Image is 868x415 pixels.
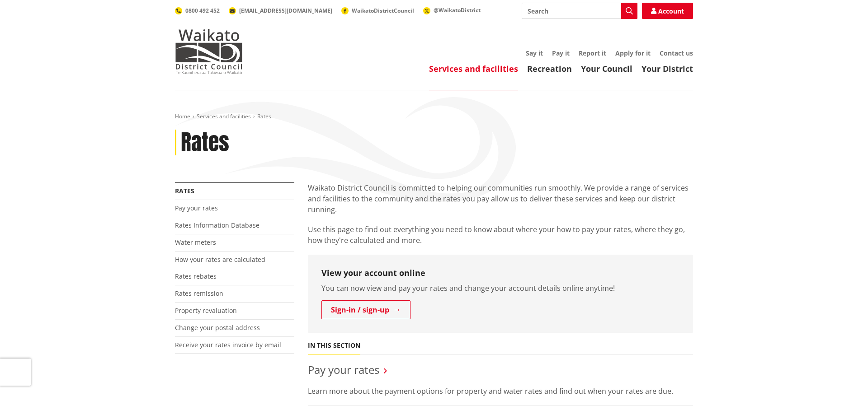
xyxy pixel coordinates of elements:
p: Learn more about the payment options for property and water rates and find out when your rates ar... [308,386,693,396]
a: 0800 492 452 [175,7,220,14]
a: Services and facilities [429,63,518,74]
a: [EMAIL_ADDRESS][DOMAIN_NAME] [229,7,332,14]
a: Your Council [581,63,632,74]
span: [EMAIL_ADDRESS][DOMAIN_NAME] [239,7,332,14]
a: Rates [175,187,194,195]
h1: Rates [181,130,229,156]
h3: View your account online [321,268,679,278]
a: Property revaluation [175,306,237,315]
a: Home [175,112,190,120]
span: Rates [257,112,271,120]
a: Account [642,3,693,19]
p: Waikato District Council is committed to helping our communities run smoothly. We provide a range... [308,182,693,215]
a: Pay it [552,49,570,57]
img: Waikato District Council - Te Kaunihera aa Takiwaa o Waikato [175,29,243,74]
a: Water meters [175,238,216,247]
span: 0800 492 452 [185,7,220,14]
p: Use this page to find out everything you need to know about where your how to pay your rates, whe... [308,224,693,246]
a: Receive your rates invoice by email [175,340,281,349]
span: @WaikatoDistrict [434,6,481,14]
input: Search input [522,3,637,19]
p: You can now view and pay your rates and change your account details online anytime! [321,283,679,294]
h5: In this section [308,342,360,350]
a: Rates remission [175,289,223,298]
a: Services and facilities [197,112,251,120]
a: Your District [642,63,693,74]
a: Contact us [660,49,693,57]
a: @WaikatoDistrict [423,6,481,14]
a: Apply for it [615,49,651,57]
a: Say it [526,49,543,57]
a: Rates Information Database [175,221,259,229]
a: Pay your rates [308,362,379,377]
a: Change your postal address [175,323,260,332]
a: How your rates are calculated [175,255,265,264]
a: Recreation [527,63,572,74]
span: WaikatoDistrictCouncil [352,7,414,14]
a: Sign-in / sign-up [321,300,410,319]
nav: breadcrumb [175,113,693,121]
a: Report it [579,49,606,57]
a: Pay your rates [175,204,218,212]
a: Rates rebates [175,272,217,280]
a: WaikatoDistrictCouncil [341,7,414,14]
